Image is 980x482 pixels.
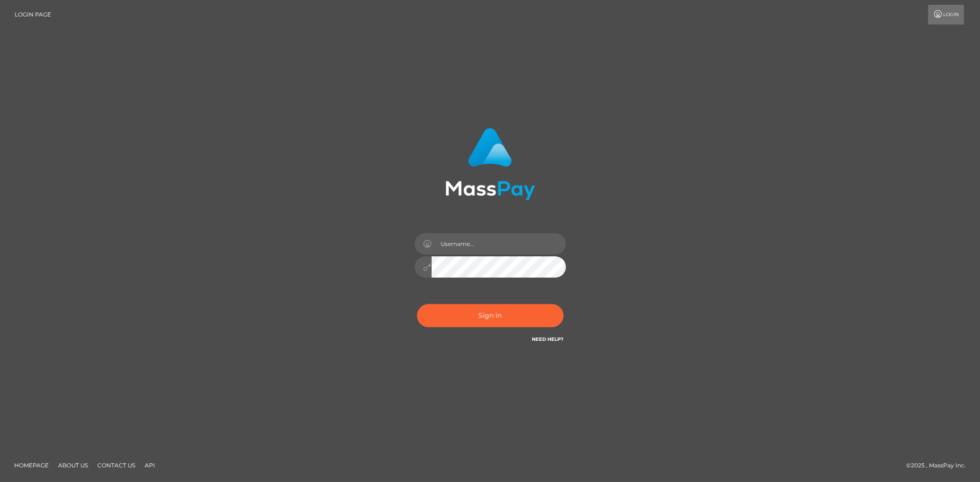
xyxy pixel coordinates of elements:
a: Homepage [10,458,52,473]
input: Username... [432,233,566,254]
a: About Us [54,458,92,473]
img: MassPay Login [445,128,535,200]
a: Contact Us [94,458,139,473]
a: Need Help? [532,336,564,342]
button: Sign in [417,304,564,327]
div: © 2025 , MassPay Inc. [906,460,973,471]
a: API [141,458,159,473]
a: Login Page [15,5,51,25]
a: Login [928,5,964,25]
